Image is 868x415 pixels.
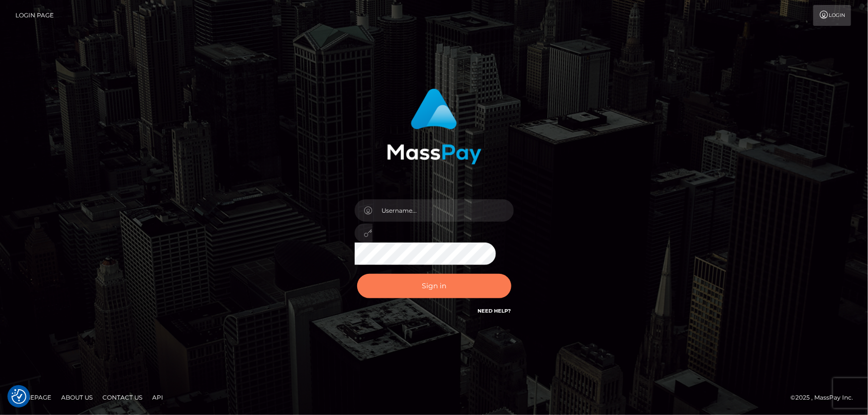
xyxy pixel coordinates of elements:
[11,389,26,404] button: Consent Preferences
[387,88,482,165] img: MassPay Login
[98,390,146,405] a: Contact Us
[357,274,511,298] button: Sign in
[11,390,55,405] a: Homepage
[790,392,861,403] div: © 2025 , MassPay Inc.
[57,390,96,405] a: About Us
[148,390,167,405] a: API
[15,5,54,26] a: Login Page
[373,199,514,222] input: Username...
[478,308,511,314] a: Need Help?
[11,389,26,404] img: Revisit consent button
[813,5,851,26] a: Login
